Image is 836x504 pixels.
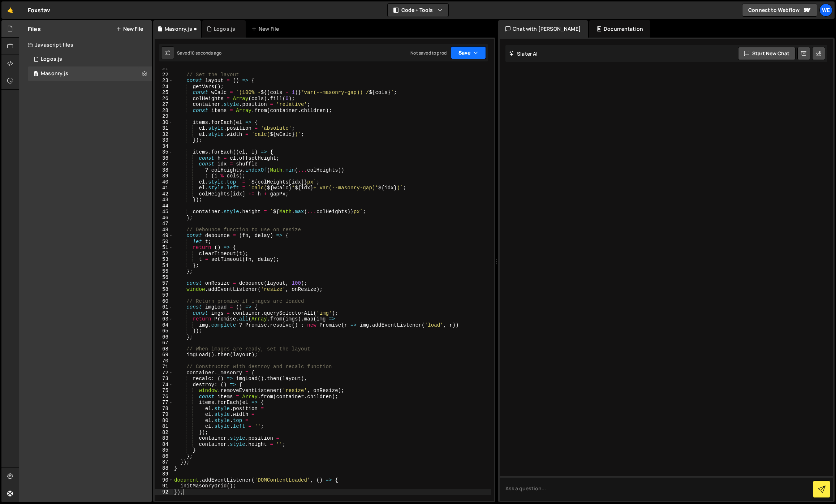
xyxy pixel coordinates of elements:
[155,382,173,388] div: 74
[155,340,173,346] div: 67
[155,191,173,197] div: 42
[28,66,152,81] div: 16685/45569.js
[498,20,588,38] div: Chat with [PERSON_NAME]
[155,453,173,460] div: 86
[155,257,173,263] div: 53
[28,25,41,33] h2: Files
[155,477,173,483] div: 90
[155,304,173,310] div: 61
[819,4,832,17] a: We
[155,376,173,382] div: 73
[155,287,173,293] div: 58
[155,96,173,102] div: 26
[155,137,173,143] div: 33
[155,197,173,203] div: 43
[155,149,173,155] div: 35
[155,66,173,72] div: 21
[155,394,173,400] div: 76
[155,483,173,489] div: 91
[155,227,173,233] div: 48
[155,185,173,191] div: 41
[155,90,173,96] div: 25
[155,215,173,221] div: 46
[155,203,173,209] div: 44
[155,388,173,394] div: 75
[155,78,173,84] div: 23
[28,52,152,66] div: 16685/45568.js
[155,465,173,471] div: 88
[116,26,143,32] button: New File
[155,400,173,406] div: 77
[509,50,538,57] h2: Slater AI
[34,72,38,77] span: 0
[155,489,173,495] div: 92
[155,251,173,257] div: 52
[155,239,173,245] div: 50
[155,447,173,453] div: 85
[28,6,50,14] div: Foxstav
[155,334,173,340] div: 66
[165,25,192,33] div: Masonry.js
[1,1,19,19] a: 🤙
[19,38,152,52] div: Javascript files
[155,459,173,465] div: 87
[388,4,448,17] button: Code + Tools
[155,102,173,108] div: 27
[155,108,173,114] div: 28
[155,316,173,322] div: 63
[155,245,173,251] div: 51
[251,25,282,33] div: New File
[155,346,173,352] div: 68
[41,56,62,63] div: Logos.js
[155,263,173,269] div: 54
[589,20,650,38] div: Documentation
[190,50,221,56] div: 10 seconds ago
[155,221,173,227] div: 47
[155,179,173,185] div: 40
[155,364,173,370] div: 71
[155,280,173,287] div: 57
[41,70,68,77] div: Masonry.js
[742,4,817,17] a: Connect to Webflow
[155,233,173,239] div: 49
[155,292,173,298] div: 59
[155,310,173,316] div: 62
[155,275,173,281] div: 56
[177,50,221,56] div: Saved
[155,298,173,305] div: 60
[155,435,173,441] div: 83
[155,358,173,364] div: 70
[410,50,447,56] div: Not saved to prod
[155,113,173,120] div: 29
[155,423,173,430] div: 81
[155,72,173,78] div: 22
[155,328,173,334] div: 65
[155,441,173,448] div: 84
[155,209,173,215] div: 45
[155,430,173,436] div: 82
[155,471,173,477] div: 89
[155,125,173,132] div: 31
[155,418,173,424] div: 80
[155,322,173,328] div: 64
[155,370,173,376] div: 72
[155,406,173,412] div: 78
[155,412,173,418] div: 79
[738,47,796,60] button: Start new chat
[155,352,173,358] div: 69
[155,161,173,167] div: 37
[155,143,173,150] div: 34
[155,132,173,138] div: 32
[155,167,173,173] div: 38
[155,155,173,161] div: 36
[214,25,235,33] div: Logos.js
[155,84,173,90] div: 24
[155,173,173,179] div: 39
[451,46,486,59] button: Save
[155,268,173,275] div: 55
[155,120,173,126] div: 30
